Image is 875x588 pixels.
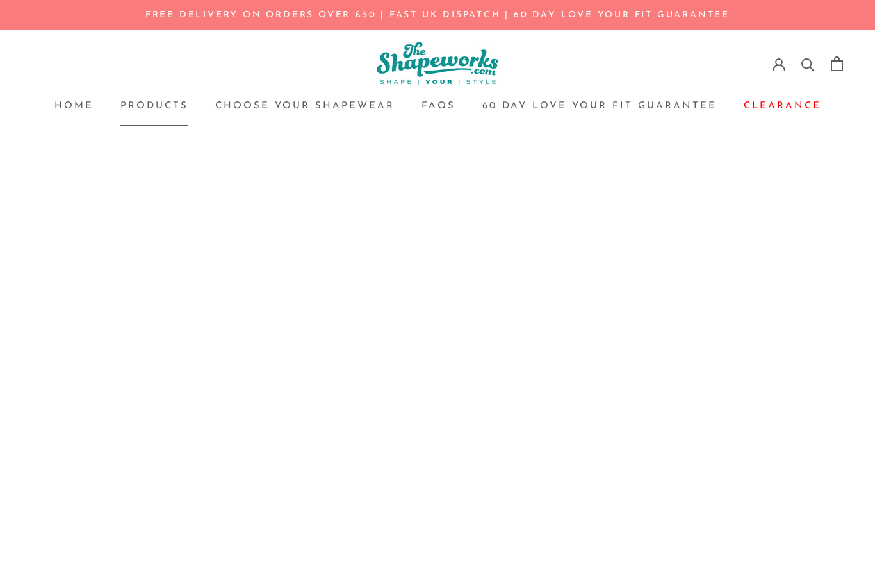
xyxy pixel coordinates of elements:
img: The Shapeworks [377,42,498,85]
a: FAQsFAQs [421,101,455,111]
a: Open cart [831,56,843,71]
a: Choose your ShapewearChoose your Shapewear [215,101,395,111]
a: FREE DELIVERY ON ORDERS OVER £50 | FAST UK DISPATCH | 60 day LOVE YOUR FIT GUARANTEE [145,10,730,20]
a: ClearanceClearance [744,101,821,111]
a: HomeHome [54,101,94,111]
a: 60 Day Love Your Fit Guarantee60 Day Love Your Fit Guarantee [482,101,717,111]
a: ProductsProducts [120,101,188,111]
a: Search [801,57,815,71]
